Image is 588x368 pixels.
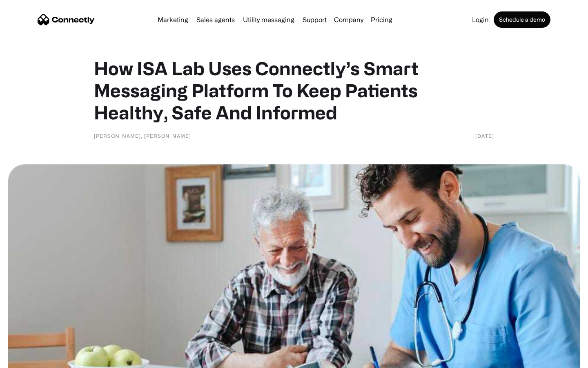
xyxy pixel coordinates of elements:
[240,16,298,23] a: Utility messaging
[8,354,49,365] aside: Language selected: English
[475,132,494,140] div: [DATE]
[16,354,49,365] ul: Language list
[193,16,238,23] a: Sales agents
[334,14,363,25] div: Company
[299,16,330,23] a: Support
[469,16,492,23] a: Login
[154,16,192,23] a: Marketing
[94,57,494,123] h1: How ISA Lab Uses Connectly’s Smart Messaging Platform To Keep Patients Healthy, Safe And Informed
[367,16,396,23] a: Pricing
[94,132,191,140] div: [PERSON_NAME], [PERSON_NAME]
[494,11,550,28] a: Schedule a demo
